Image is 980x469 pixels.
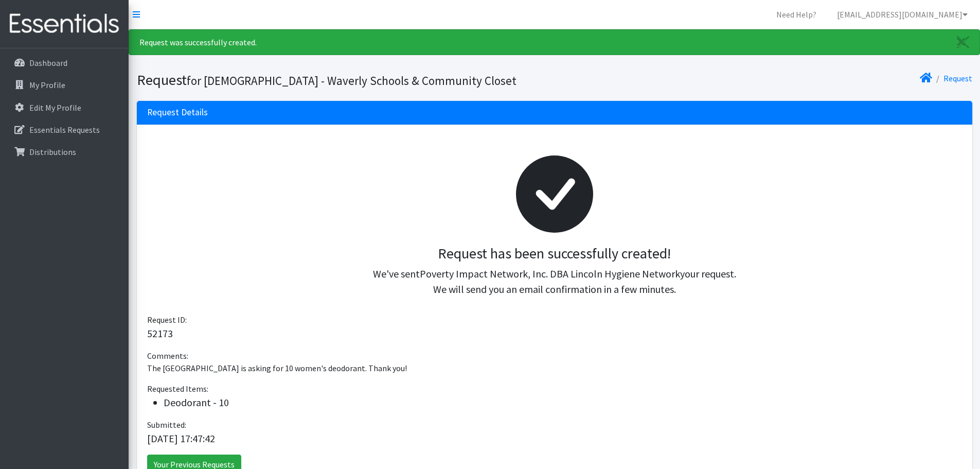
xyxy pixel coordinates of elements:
p: 52173 [147,326,962,341]
p: Dashboard [29,58,67,68]
a: Need Help? [768,4,825,25]
li: Deodorant - 10 [164,395,962,410]
span: Submitted: [147,420,186,430]
p: Edit My Profile [29,102,81,113]
p: [DATE] 17:47:42 [147,431,962,446]
p: Distributions [29,147,76,157]
span: Poverty Impact Network, Inc. DBA Lincoln Hygiene Network [420,267,680,280]
span: Comments: [147,351,188,361]
h3: Request Details [147,107,208,118]
a: Essentials Requests [4,119,124,140]
small: for [DEMOGRAPHIC_DATA] - Waverly Schools & Community Closet [187,73,516,88]
span: Request ID: [147,315,187,325]
a: My Profile [4,75,124,95]
a: Edit My Profile [4,97,124,118]
a: [EMAIL_ADDRESS][DOMAIN_NAME] [829,4,976,25]
a: Dashboard [4,53,124,73]
a: Request [943,73,972,83]
p: My Profile [29,80,65,90]
h3: Request has been successfully created! [155,245,954,263]
div: Request was successfully created. [129,29,980,55]
a: Close [947,30,979,55]
h1: Request [137,71,551,89]
p: The [GEOGRAPHIC_DATA] is asking for 10 women's deodorant. Thank you! [147,362,962,374]
a: Distributions [4,142,124,162]
span: Requested Items: [147,384,208,394]
p: Essentials Requests [29,125,100,135]
p: We've sent your request. We will send you an email confirmation in a few minutes. [155,266,954,297]
img: HumanEssentials [4,7,124,41]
